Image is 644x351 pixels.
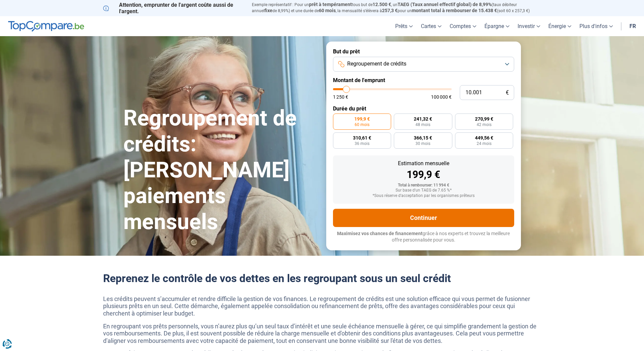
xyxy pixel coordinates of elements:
span: 270,99 € [475,117,493,121]
span: fixe [264,8,272,13]
button: Regroupement de crédits [333,57,514,72]
a: Prêts [391,16,417,36]
span: prêt à tempérament [309,2,352,7]
span: 24 mois [477,142,492,146]
p: En regroupant vos prêts personnels, vous n’aurez plus qu’un seul taux d’intérêt et une seule éché... [103,323,541,345]
div: *Sous réserve d'acceptation par les organismes prêteurs [338,194,509,198]
p: grâce à nos experts et trouvez la meilleure offre personnalisée pour vous. [333,230,514,244]
span: 48 mois [415,123,430,127]
span: € [506,90,509,96]
a: Énergie [544,16,575,36]
span: 60 mois [355,123,369,127]
span: 42 mois [477,123,492,127]
span: 12.500 € [373,2,391,7]
p: Les crédits peuvent s’accumuler et rendre difficile la gestion de vos finances. Le regroupement d... [103,295,541,317]
span: 30 mois [415,142,430,146]
a: Plus d'infos [575,16,617,36]
span: 257,3 € [382,8,398,13]
label: But du prêt [333,48,514,55]
div: Sur base d'un TAEG de 7.65 %* [338,188,509,193]
span: Maximisez vos chances de financement [337,231,423,236]
a: Comptes [446,16,480,36]
h2: Reprenez le contrôle de vos dettes en les regroupant sous un seul crédit [103,272,541,285]
span: 310,61 € [353,135,371,140]
a: Cartes [417,16,446,36]
div: Estimation mensuelle [338,161,509,166]
button: Continuer [333,209,514,227]
a: Épargne [480,16,514,36]
span: 199,9 € [354,117,370,121]
p: Exemple représentatif : Pour un tous but de , un (taux débiteur annuel de 8,99%) et une durée de ... [252,2,541,14]
label: Durée du prêt [333,105,514,112]
span: Regroupement de crédits [347,60,406,68]
span: 366,15 € [414,135,432,140]
span: TAEG (Taux annuel effectif global) de 8,99% [398,2,492,7]
a: Investir [514,16,544,36]
h1: Regroupement de crédits: [PERSON_NAME] paiements mensuels [123,105,318,235]
p: Attention, emprunter de l'argent coûte aussi de l'argent. [103,2,244,15]
img: TopCompare [8,21,84,32]
a: fr [625,16,640,36]
span: 241,32 € [414,117,432,121]
span: 1 250 € [333,95,348,99]
span: 60 mois [319,8,336,13]
div: 199,9 € [338,170,509,180]
label: Montant de l'emprunt [333,77,514,83]
span: montant total à rembourser de 15.438 € [412,8,497,13]
div: Total à rembourser: 11 994 € [338,183,509,188]
span: 100 000 € [431,95,452,99]
span: 36 mois [355,142,369,146]
span: 449,56 € [475,135,493,140]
